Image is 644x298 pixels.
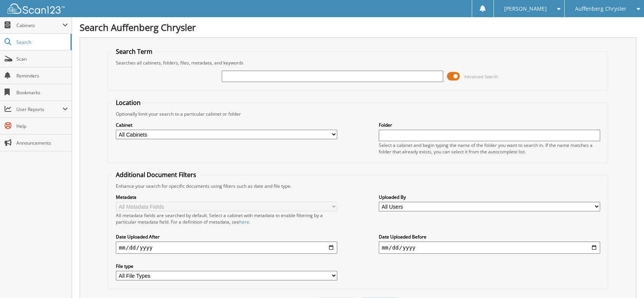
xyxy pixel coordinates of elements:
[112,47,156,56] legend: Search Term
[116,212,337,225] div: All metadata fields are searched by default. Select a cabinet with metadata to enable filtering b...
[112,111,604,117] div: Optionally limit your search to a particular cabinet or folder
[239,219,249,225] a: here
[16,123,68,129] span: Help
[80,21,636,34] h1: Search Auffenberg Chrysler
[16,39,67,45] span: Search
[379,234,600,240] label: Date Uploaded Before
[116,122,337,128] label: Cabinet
[112,60,604,66] div: Searches all cabinets, folders, files, metadata, and keywords
[379,242,600,254] input: end
[16,89,68,96] span: Bookmarks
[116,234,337,240] label: Date Uploaded After
[116,242,337,254] input: start
[379,194,600,200] label: Uploaded By
[112,183,604,189] div: Enhance your search for specific documents using filters such as date and file type.
[116,263,337,269] label: File type
[112,171,200,179] legend: Additional Document Filters
[464,74,498,79] span: Advanced Search
[379,122,600,128] label: Folder
[16,22,62,29] span: Cabinets
[575,6,626,11] span: Auffenberg Chrysler
[16,106,62,113] span: User Reports
[16,56,68,62] span: Scan
[16,72,68,79] span: Reminders
[16,140,68,146] span: Announcements
[112,98,144,107] legend: Location
[504,6,547,11] span: [PERSON_NAME]
[8,3,65,14] img: scan123-logo-white.svg
[379,142,600,155] div: Select a cabinet and begin typing the name of the folder you want to search in. If the name match...
[116,194,337,200] label: Metadata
